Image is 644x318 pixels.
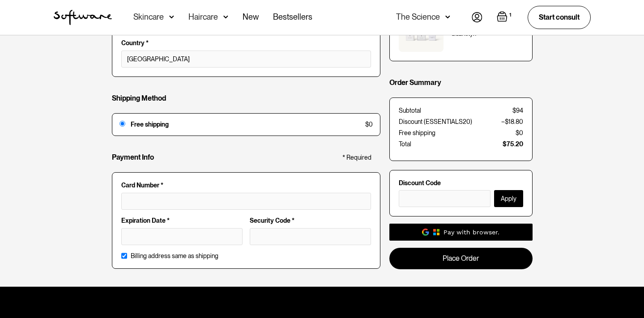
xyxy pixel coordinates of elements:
div: $0 [365,121,373,128]
div: $0 [516,129,523,137]
div: 1 [508,11,513,19]
img: arrow down [223,13,228,21]
button: Apply Discount [494,190,523,207]
input: Free shipping$0 [119,121,125,127]
div: Free shipping [399,129,435,137]
a: Place Order [389,248,533,269]
label: Expiration Date * [121,217,243,225]
a: Pay with browser. [389,224,533,241]
a: Start consult [528,6,591,29]
div: $94 [512,107,523,114]
div: Pay with browser. [444,228,499,237]
div: Subtotal [399,107,421,114]
iframe: Secure card number input frame [127,197,365,204]
label: Security Code * [250,217,371,225]
label: Card Number * [121,182,371,189]
h4: Shipping Method [112,94,166,102]
label: Discount Code [399,179,523,187]
div: Free shipping [131,121,360,128]
div: The Science [396,13,440,21]
img: Software Logo [54,10,112,25]
div: −$18.80 [501,118,523,126]
div: Discount (ESSENTIALS20) [399,118,472,126]
a: home [54,10,112,25]
img: arrow down [169,13,174,21]
div: Total [399,140,411,148]
div: Skincare [133,13,164,21]
div: * Required [342,154,371,161]
label: Billing address same as shipping [131,252,218,260]
iframe: Secure CVC input frame [256,232,365,240]
a: Open cart containing 1 items [497,11,513,24]
img: arrow down [445,13,450,21]
div: Haircare [188,13,218,21]
label: Country * [121,39,371,47]
h4: Payment Info [112,153,154,161]
iframe: Secure expiration date input frame [127,232,237,240]
h4: Order Summary [389,78,441,87]
div: $75.20 [503,140,523,148]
